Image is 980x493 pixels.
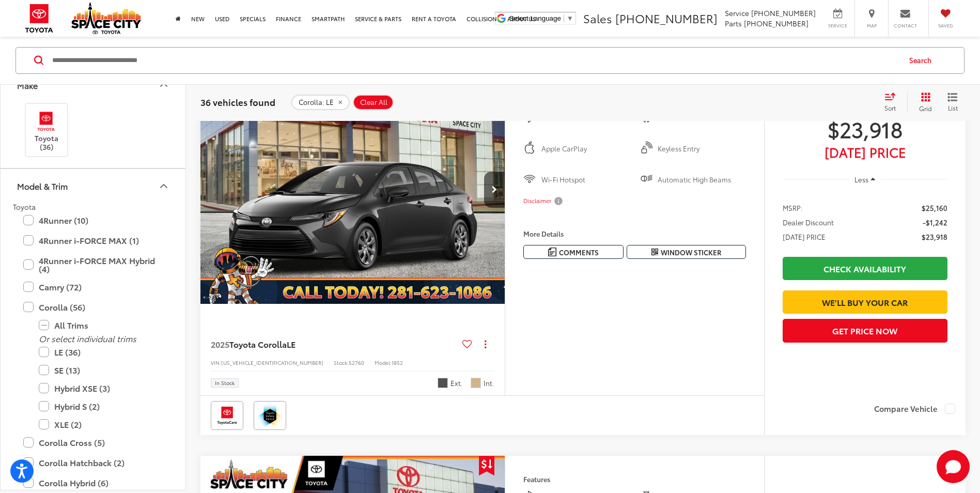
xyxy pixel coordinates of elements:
[894,22,917,29] span: Contact
[627,245,746,259] button: Window Sticker
[392,359,403,366] span: 1852
[23,252,163,278] label: 4Runner i-FORCE MAX Hybrid (4)
[523,197,551,205] span: Disclaimer
[564,14,564,22] span: ​
[523,475,746,483] h4: Features
[39,379,163,397] label: Hybrid XSE (3)
[567,14,573,22] span: ▼
[200,96,275,108] span: 36 vehicles found
[860,22,883,29] span: Map
[548,248,556,256] img: Comments
[783,116,947,142] span: $23,918
[438,378,448,388] span: Underground
[158,79,170,91] div: Make
[39,415,163,434] label: XLE (2)
[583,10,612,26] span: Sales
[907,92,940,113] button: Grid View
[200,75,506,304] div: 2025 Toyota Corolla LE 0
[783,319,947,342] button: Get Price Now
[783,290,947,314] a: We'll Buy Your Car
[71,2,141,34] img: Space City Toyota
[32,110,60,134] img: Space City Toyota in Humble, TX)
[17,80,38,90] div: Make
[23,232,163,250] label: 4Runner i-FORCE MAX (1)
[23,434,163,452] label: Corolla Cross (5)
[229,338,287,350] span: Toyota Corolla
[17,181,68,191] div: Model & Trim
[211,338,458,350] a: 2025Toyota CorollaLE
[1,169,186,203] button: Model & TrimModel & Trim
[291,95,350,110] button: remove Corolla: LE
[559,248,599,257] span: Comments
[1,68,186,102] button: MakeMake
[923,217,947,227] span: -$1,242
[751,8,816,18] span: [PHONE_NUMBER]
[658,175,745,185] span: Automatic High Beams
[658,144,745,154] span: Keyless Entry
[23,454,163,472] label: Corolla Hatchback (2)
[922,203,947,213] span: $25,160
[484,378,494,388] span: Int.
[215,380,235,386] span: In Stock
[39,332,136,344] i: Or select individual trims
[23,474,163,492] label: Corolla Hybrid (6)
[51,48,899,73] input: Search by Make, Model, or Keyword
[922,232,947,242] span: $23,918
[158,180,170,192] div: Model & Trim
[13,202,36,212] span: Toyota
[211,338,229,350] span: 2025
[874,404,955,414] label: Compare Vehicle
[541,144,629,154] span: Apple CarPlay
[523,190,565,212] button: Disclaimer
[213,403,241,428] img: Toyota Care
[200,75,506,304] a: 2025 Toyota Corolla LE2025 Toyota Corolla LE2025 Toyota Corolla LE2025 Toyota Corolla LE
[450,378,463,388] span: Ext.
[23,298,163,316] label: Corolla (56)
[826,22,849,29] span: Service
[484,172,505,208] button: Next image
[783,257,947,280] a: Check Availability
[651,248,658,256] i: Window Sticker
[725,18,742,28] span: Parts
[937,450,970,483] button: Toggle Chat Window
[471,378,481,388] span: Macadamia Fabric
[541,175,629,185] span: Wi-Fi Hotspot
[39,361,163,379] label: SE (13)
[850,170,881,189] button: Less
[479,456,494,475] span: Get Price Drop Alert
[476,335,494,353] button: Actions
[899,48,946,73] button: Search
[854,175,868,184] span: Less
[334,359,349,366] span: Stock:
[615,10,718,26] span: [PHONE_NUMBER]
[221,359,323,366] span: [US_VEHICLE_IDENTIFICATION_NUMBER]
[485,340,486,348] span: dropdown dots
[783,232,826,242] span: [DATE] PRICE
[509,14,561,22] span: Select Language
[884,103,896,112] span: Sort
[937,450,970,483] svg: Start Chat
[39,316,163,334] label: All Trims
[879,92,907,113] button: Select sort value
[783,217,834,227] span: Dealer Discount
[360,98,387,106] span: Clear All
[940,92,966,113] button: List View
[23,278,163,296] label: Camry (72)
[919,104,932,113] span: Grid
[211,359,221,366] span: VIN:
[287,338,295,350] span: LE
[744,18,808,28] span: [PHONE_NUMBER]
[256,403,284,428] img: Toyota Safety Sense
[523,245,624,259] button: Comments
[299,98,334,106] span: Corolla: LE
[934,22,957,29] span: Saved
[725,8,749,18] span: Service
[947,103,958,112] span: List
[39,397,163,415] label: Hybrid S (2)
[523,230,746,237] h4: More Details
[783,147,947,157] span: [DATE] Price
[26,110,68,151] label: Toyota (36)
[509,14,573,22] a: Select Language​
[23,211,163,229] label: 4Runner (10)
